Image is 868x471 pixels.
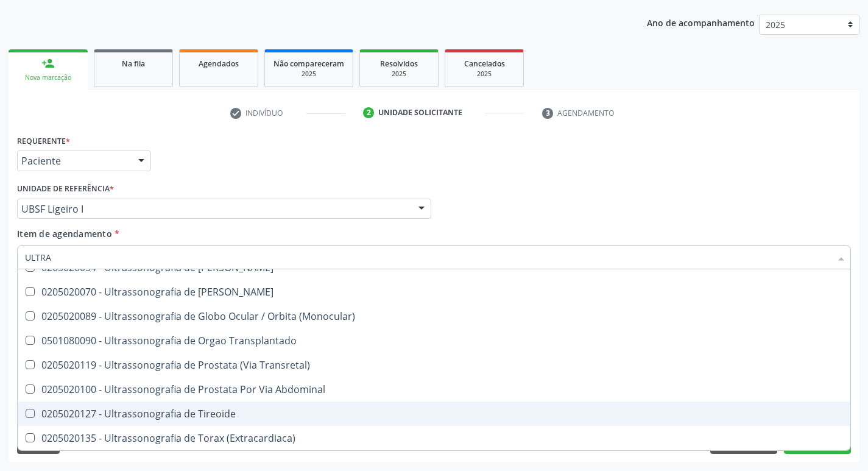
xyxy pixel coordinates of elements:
[17,228,112,239] span: Item de agendamento
[25,433,843,443] div: 0205020135 - Ultrassonografia de Torax (Extracardiaca)
[273,58,344,69] span: Não compareceram
[378,107,462,118] div: Unidade solicitante
[21,203,406,215] span: UBSF Ligeiro I
[380,58,418,69] span: Resolvidos
[199,58,239,69] span: Agendados
[21,155,126,167] span: Paciente
[41,57,55,70] div: person_add
[122,58,145,69] span: Na fila
[25,245,831,269] input: Buscar por procedimentos
[273,69,344,79] div: 2025
[25,360,843,370] div: 0205020119 - Ultrassonografia de Prostata (Via Transretal)
[25,384,843,394] div: 0205020100 - Ultrassonografia de Prostata Por Via Abdominal
[363,107,374,118] div: 2
[17,132,70,151] label: Requerente
[464,58,505,69] span: Cancelados
[17,73,79,82] div: Nova marcação
[17,180,114,199] label: Unidade de referência
[454,69,515,79] div: 2025
[369,69,429,79] div: 2025
[25,336,843,345] div: 0501080090 - Ultrassonografia de Orgao Transplantado
[25,311,843,321] div: 0205020089 - Ultrassonografia de Globo Ocular / Orbita (Monocular)
[25,287,843,297] div: 0205020070 - Ultrassonografia de [PERSON_NAME]
[25,409,843,419] div: 0205020127 - Ultrassonografia de Tireoide
[647,15,755,30] p: Ano de acompanhamento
